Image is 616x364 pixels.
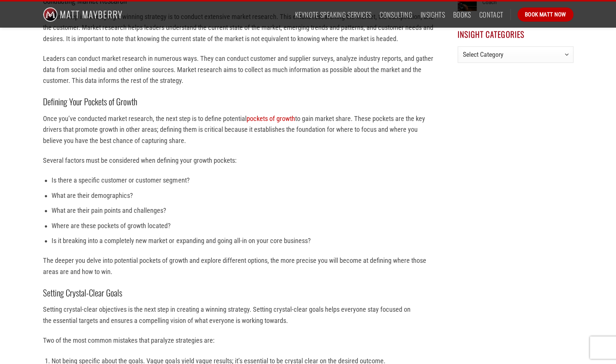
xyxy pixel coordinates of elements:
img: Matt Mayberry [43,1,123,28]
p: Several factors must be considered when defining your growth pockets: [43,155,435,166]
a: Contact [479,8,504,21]
a: Consulting [380,8,412,21]
a: Insights [421,8,445,21]
a: pockets of growth [247,115,295,122]
p: The first step in developing a winning strategy is to conduct extensive market research. This ent... [43,11,435,44]
p: Leaders can conduct market research in numerous ways. They can conduct customer and supplier surv... [43,53,435,86]
a: Books [453,8,471,21]
a: Book Matt Now [517,7,573,22]
p: Once you’ve conducted market research, the next step is to define potential to gain market share.... [43,113,435,146]
li: What are their pain points and challenges? [52,205,435,216]
span: Insight Categories [458,28,524,40]
li: Is it breaking into a completely new market or expanding and going all-in on your core business? [52,235,435,246]
strong: Setting Crystal-Clear Goals [43,286,122,299]
span: Book Matt Now [524,10,566,19]
p: Two of the most common mistakes that paralyze strategies are: [43,335,435,346]
a: Keynote Speaking Services [295,8,371,21]
p: The deeper you delve into potential pockets of growth and explore different options, the more pre... [43,255,435,277]
li: What are their demographics? [52,190,435,201]
li: Where are these pockets of growth located? [52,220,435,231]
li: Is there a specific customer or customer segment? [52,175,435,186]
strong: Defining Your Pockets of Growth [43,95,137,108]
p: Setting crystal-clear objectives is the next step in creating a winning strategy. Setting crystal... [43,304,435,326]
